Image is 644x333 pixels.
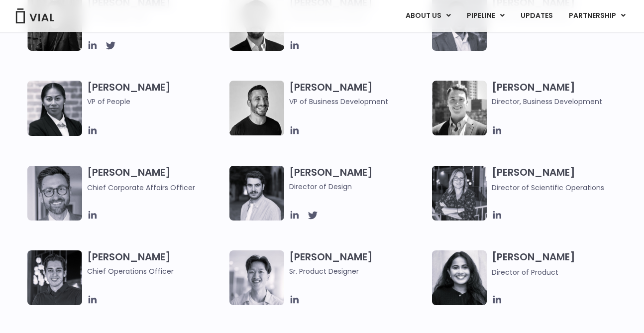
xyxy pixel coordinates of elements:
[289,81,427,107] h3: [PERSON_NAME]
[229,250,284,305] img: Brennan
[432,81,487,135] img: A black and white photo of a smiling man in a suit at ARVO 2023.
[492,267,558,277] span: Director of Product
[459,7,512,24] a: PIPELINEMenu Toggle
[87,96,224,107] span: VP of People
[289,96,427,107] span: VP of Business Development
[492,96,629,107] span: Director, Business Development
[87,166,224,193] h3: [PERSON_NAME]
[229,81,284,135] img: A black and white photo of a man smiling.
[492,81,629,107] h3: [PERSON_NAME]
[289,166,427,192] h3: [PERSON_NAME]
[27,166,82,221] img: Paolo-M
[289,266,427,277] span: Sr. Product Designer
[87,81,224,121] h3: [PERSON_NAME]
[561,7,634,24] a: PARTNERSHIPMenu Toggle
[289,181,427,192] span: Director of Design
[27,250,82,305] img: Headshot of smiling man named Josh
[432,250,487,305] img: Smiling woman named Dhruba
[87,183,195,193] span: Chief Corporate Affairs Officer
[87,250,224,277] h3: [PERSON_NAME]
[229,166,284,221] img: Headshot of smiling man named Albert
[27,81,82,136] img: Catie
[492,183,604,193] span: Director of Scientific Operations
[87,266,224,277] span: Chief Operations Officer
[398,7,458,24] a: ABOUT USMenu Toggle
[432,166,487,221] img: Headshot of smiling woman named Sarah
[492,166,629,193] h3: [PERSON_NAME]
[15,8,55,23] img: Vial Logo
[289,250,427,277] h3: [PERSON_NAME]
[492,250,629,278] h3: [PERSON_NAME]
[513,7,560,24] a: UPDATES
